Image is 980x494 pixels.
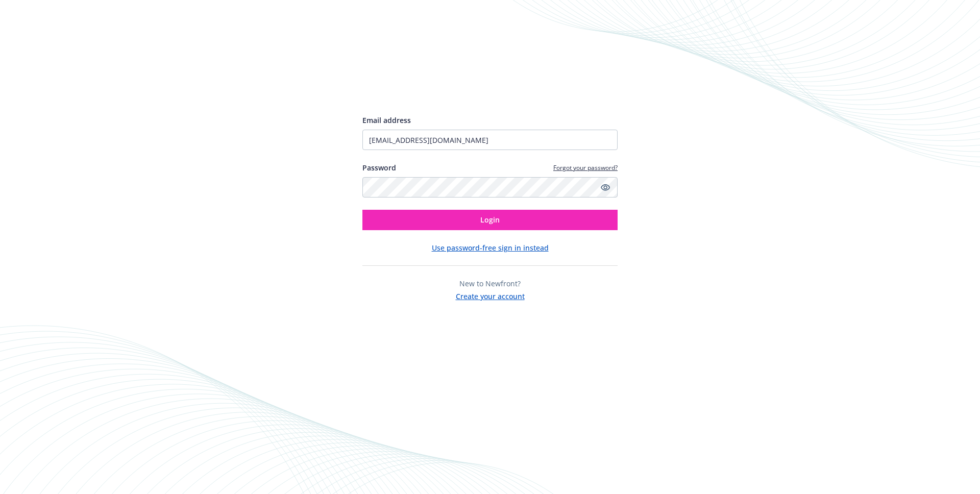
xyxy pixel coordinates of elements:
span: Login [480,215,500,225]
button: Create your account [456,289,525,302]
span: Email address [362,115,411,125]
button: Login [362,210,618,230]
a: Forgot your password? [553,163,618,172]
span: New to Newfront? [459,279,521,288]
input: Enter your email [362,130,618,150]
label: Password [362,162,396,173]
img: Newfront logo [362,78,459,96]
input: Enter your password [362,177,618,197]
a: Show password [599,181,611,193]
button: Use password-free sign in instead [432,242,549,253]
